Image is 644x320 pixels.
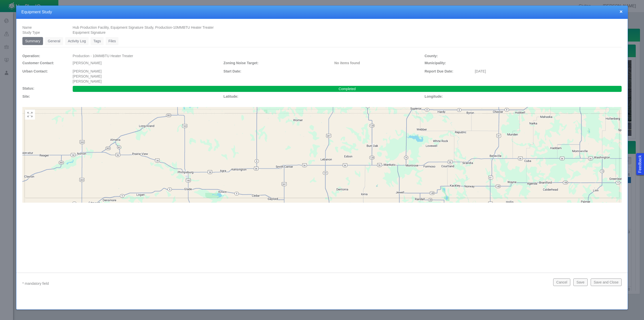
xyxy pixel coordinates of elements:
[73,86,622,92] div: Completed
[620,9,623,14] button: close
[22,30,40,34] span: Study Type
[106,37,119,45] a: Files
[22,86,34,90] span: Status:
[22,54,40,58] span: Operation:
[73,69,102,73] span: [PERSON_NAME]
[223,94,238,98] span: Latitude:
[73,74,102,78] span: [PERSON_NAME]
[475,69,486,73] span: [DATE]
[22,94,30,98] span: Site:
[91,37,104,45] a: Tags
[425,61,446,65] span: Municipality:
[73,30,106,34] span: Equipment Signature
[573,278,587,286] button: Save
[21,10,623,15] h4: Equipment Study
[334,60,360,65] label: No items found
[73,79,102,83] span: [PERSON_NAME]
[73,25,214,29] span: Hub Production Facility, Equipment Signature Study, Production-10MMBTU Heater Treater
[22,61,54,65] span: Customer Contact:
[45,37,63,45] a: General
[73,54,133,58] span: Production - 10MMBTU Heater Treater
[73,61,102,65] span: [PERSON_NAME]
[425,94,443,98] span: Longitude:
[425,54,438,58] span: County:
[22,37,43,45] a: Summary
[223,69,241,73] span: Start Date:
[591,278,622,286] button: Save and Close
[553,278,570,286] button: Cancel
[425,69,453,73] span: Report Due Date:
[22,280,549,287] p: * mandatory field
[22,69,48,73] span: Urban Contact:
[223,61,258,65] span: Zoning Noise Target:
[65,37,89,45] a: Activity Log
[22,25,32,29] span: Name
